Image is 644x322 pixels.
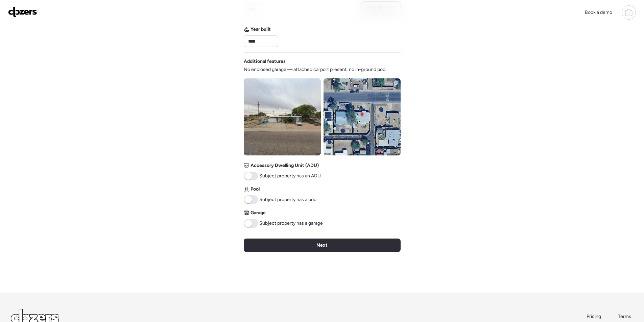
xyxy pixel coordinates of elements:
span: Additional features [244,58,286,65]
span: Subject property has an ADU [259,173,321,179]
a: Terms [618,313,633,320]
a: Pricing [587,313,602,320]
span: Accessory Dwelling Unit (ADU) [251,162,319,169]
img: Logo [8,6,37,17]
span: Book a demo [585,9,612,15]
span: Garage [251,209,266,216]
span: Next [316,242,328,249]
span: Year built [251,26,271,33]
span: Subject property has a garage [259,220,323,227]
span: Pricing [587,314,601,319]
span: Subject property has a pool [259,196,317,203]
span: Pool [251,186,260,193]
span: No enclosed garage — attached carport present; no in-ground pool. [244,66,387,73]
span: Terms [618,314,631,319]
